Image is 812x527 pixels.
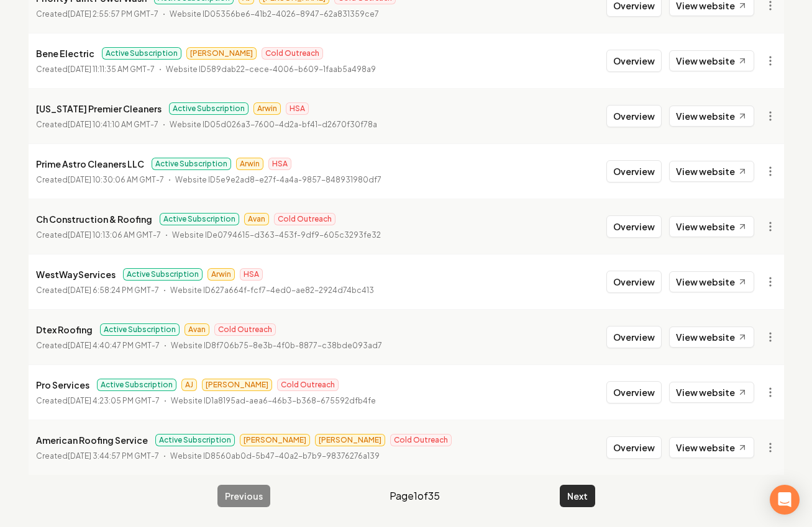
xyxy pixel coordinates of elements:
p: Created [36,284,159,297]
span: Active Subscription [123,268,203,281]
span: Cold Outreach [214,323,276,336]
p: Website ID 05356be6-41b2-4026-8947-62a831359ce7 [170,8,379,20]
time: [DATE] 4:40:47 PM GMT-7 [68,341,160,350]
a: View website [669,106,754,127]
span: Arwin [253,102,281,115]
span: [PERSON_NAME] [240,434,310,446]
p: Prime Astro Cleaners LLC [36,156,144,171]
span: Active Subscription [102,47,181,60]
a: View website [669,437,754,458]
span: Active Subscription [152,158,231,170]
button: Overview [606,436,662,459]
button: Overview [606,50,662,72]
p: Dtex Roofing [36,322,93,337]
time: [DATE] 10:41:10 AM GMT-7 [68,120,158,129]
a: View website [669,271,754,292]
p: Created [36,395,160,407]
time: [DATE] 2:55:57 PM GMT-7 [68,9,158,19]
p: Created [36,63,155,76]
time: [DATE] 6:58:24 PM GMT-7 [68,286,159,295]
span: [PERSON_NAME] [202,379,272,391]
p: Website ID 5e9e2ad8-e27f-4a4a-9857-848931980df7 [175,174,381,186]
button: Overview [606,215,662,238]
p: American Roofing Service [36,433,148,448]
p: Website ID 589dab22-cece-4006-b609-1faab5a498a9 [166,63,376,76]
p: Website ID 8560ab0d-5b47-40a2-b7b9-98376276a139 [170,450,380,462]
span: Active Subscription [97,379,176,391]
span: [PERSON_NAME] [315,434,385,446]
span: HSA [268,158,291,170]
p: Created [36,119,158,131]
span: Active Subscription [155,434,235,446]
p: Created [36,229,161,241]
a: View website [669,50,754,71]
span: Avan [244,213,269,225]
span: [PERSON_NAME] [186,47,257,60]
a: View website [669,161,754,182]
span: Arwin [208,268,235,281]
span: Avan [185,323,209,336]
a: View website [669,327,754,348]
p: [US_STATE] Premier Cleaners [36,101,162,116]
p: Created [36,174,164,186]
p: Bene Electric [36,46,94,61]
span: Page 1 of 35 [390,489,440,503]
p: Created [36,340,160,352]
button: Overview [606,326,662,348]
span: HSA [240,268,263,281]
button: Overview [606,160,662,182]
span: Arwin [236,158,263,170]
p: Website ID 627a664f-fcf7-4ed0-ae82-2924d74bc413 [170,284,374,297]
button: Overview [606,271,662,293]
span: HSA [286,102,309,115]
a: View website [669,382,754,403]
span: Active Subscription [100,323,180,336]
time: [DATE] 4:23:05 PM GMT-7 [68,396,160,405]
p: Ch Construction & Roofing [36,212,152,227]
p: Created [36,8,158,20]
p: Website ID 1a8195ad-aea6-46b3-b368-675592dfb4fe [171,395,376,407]
time: [DATE] 11:11:35 AM GMT-7 [68,65,155,74]
span: Active Subscription [169,102,249,115]
p: Pro Services [36,377,89,392]
a: View website [669,216,754,237]
p: Website ID 8f706b75-8e3b-4f0b-8877-c38bde093ad7 [171,340,382,352]
p: Website ID e0794615-d363-453f-9df9-605c3293fe32 [172,229,381,241]
p: WestWayServices [36,267,116,282]
button: Overview [606,381,662,403]
span: Cold Outreach [274,213,335,225]
div: Open Intercom Messenger [770,485,800,515]
span: Cold Outreach [390,434,452,446]
span: Active Subscription [160,213,239,225]
span: Cold Outreach [277,379,339,391]
time: [DATE] 10:13:06 AM GMT-7 [68,230,161,240]
span: AJ [181,379,197,391]
p: Created [36,450,159,462]
button: Overview [606,105,662,127]
span: Cold Outreach [262,47,323,60]
time: [DATE] 3:44:57 PM GMT-7 [68,451,159,461]
p: Website ID 05d026a3-7600-4d2a-bf41-d2670f30f78a [170,119,377,131]
time: [DATE] 10:30:06 AM GMT-7 [68,175,164,184]
button: Next [560,485,595,507]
